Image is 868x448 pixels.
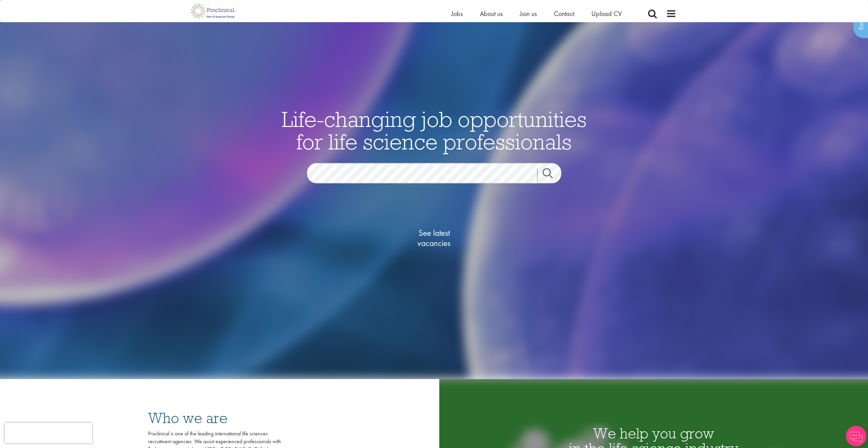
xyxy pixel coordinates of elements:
a: Contact [554,9,574,18]
a: See latestvacancies [400,201,468,276]
span: See latest vacancies [400,228,468,248]
a: Jobs [451,9,463,18]
a: Upload CV [591,9,622,18]
iframe: reCAPTCHA [5,423,92,443]
span: Life-changing job opportunities for life science professionals [282,105,587,155]
a: Job search submit button [537,168,567,182]
a: Join us [520,9,537,18]
a: About us [480,9,503,18]
h3: Who we are [148,410,281,425]
img: Chatbot [846,426,866,446]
